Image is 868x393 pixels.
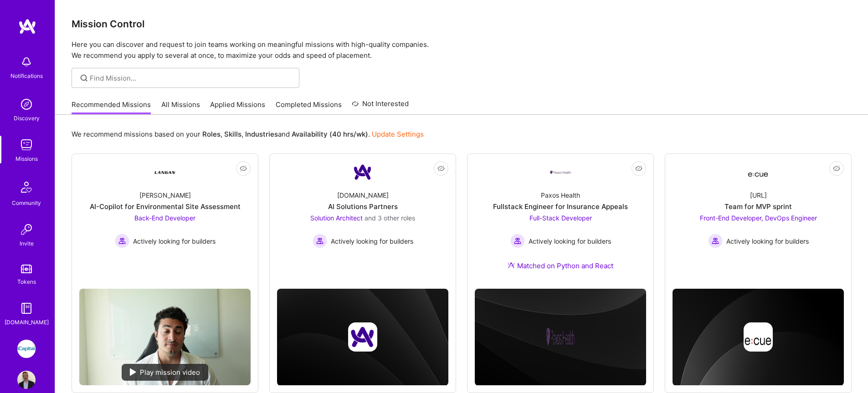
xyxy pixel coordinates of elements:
p: Here you can discover and request to join teams working on meaningful missions with high-quality ... [72,39,852,61]
span: Front-End Developer, DevOps Engineer [700,214,817,222]
i: icon EyeClosed [833,165,840,172]
i: icon EyeClosed [437,165,445,172]
div: Team for MVP sprint [724,202,792,211]
div: [URL] [750,190,767,200]
img: Company Logo [550,170,571,175]
h3: Mission Control [72,18,852,30]
img: play [130,368,136,376]
div: Notifications [10,71,43,81]
img: Company Logo [352,161,374,183]
img: Company Logo [154,161,176,183]
img: logo [18,18,36,35]
img: Actively looking for builders [313,234,327,248]
div: [PERSON_NAME] [139,190,191,200]
b: Availability (40 hrs/wk) [292,130,368,138]
div: [DOMAIN_NAME] [5,317,49,327]
img: Company Logo [747,164,769,180]
img: Invite [17,220,36,239]
img: teamwork [17,136,36,154]
img: Community [15,176,37,198]
div: Community [12,198,41,208]
div: Fullstack Engineer for Insurance Appeals [493,202,628,211]
a: Applied Missions [210,100,265,115]
img: No Mission [79,289,251,385]
a: iCapital: Building an Alternative Investment Marketplace [15,340,38,358]
div: AI Solutions Partners [328,202,398,211]
img: cover [475,289,646,386]
span: Actively looking for builders [331,236,413,246]
img: iCapital: Building an Alternative Investment Marketplace [17,340,36,358]
span: Actively looking for builders [726,236,809,246]
img: Actively looking for builders [708,234,723,248]
img: tokens [21,265,32,273]
span: Back-End Developer [134,214,195,222]
a: Completed Missions [276,100,342,115]
img: discovery [17,95,36,113]
div: Play mission video [122,364,208,381]
img: bell [17,53,36,71]
img: Company logo [546,322,575,352]
input: Find Mission... [90,73,293,83]
b: Roles [202,130,221,138]
div: Discovery [14,113,40,123]
img: Actively looking for builders [115,234,129,248]
span: and 3 other roles [365,214,415,222]
a: Company Logo[DOMAIN_NAME]AI Solutions PartnersSolution Architect and 3 other rolesActively lookin... [277,161,448,270]
div: Missions [15,154,38,163]
img: cover [673,289,844,386]
span: Actively looking for builders [529,236,611,246]
img: Actively looking for builders [510,234,525,248]
div: [DOMAIN_NAME] [337,190,389,200]
i: icon EyeClosed [240,165,247,172]
a: Company Logo[URL]Team for MVP sprintFront-End Developer, DevOps Engineer Actively looking for bui... [673,161,844,270]
img: User Avatar [17,371,36,389]
div: Invite [20,239,34,248]
a: User Avatar [15,371,38,389]
span: Full-Stack Developer [529,214,592,222]
a: Company LogoPaxos HealthFullstack Engineer for Insurance AppealsFull-Stack Developer Actively loo... [475,161,646,281]
i: icon SearchGrey [79,73,89,83]
a: Company Logo[PERSON_NAME]AI-Copilot for Environmental Site AssessmentBack-End Developer Actively ... [79,161,251,281]
span: Solution Architect [310,214,363,222]
i: icon EyeClosed [635,165,642,172]
span: Actively looking for builders [133,236,216,246]
p: We recommend missions based on your , , and . [72,129,424,139]
a: Recommended Missions [72,100,151,115]
div: Matched on Python and React [508,261,613,271]
b: Industries [245,130,278,138]
img: Company logo [744,322,773,352]
a: Update Settings [372,130,424,138]
img: cover [277,289,448,386]
div: Paxos Health [541,190,580,200]
img: Company logo [348,322,377,352]
img: guide book [17,299,36,317]
b: Skills [224,130,241,138]
a: Not Interested [352,98,409,115]
div: AI-Copilot for Environmental Site Assessment [90,202,241,211]
a: All Missions [161,100,200,115]
img: Ateam Purple Icon [508,261,515,269]
div: Tokens [17,277,36,286]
